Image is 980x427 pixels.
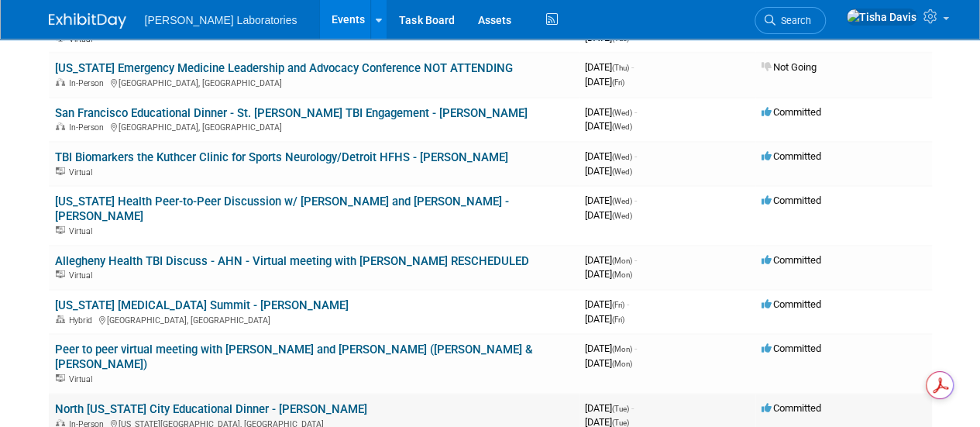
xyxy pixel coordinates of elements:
a: [US_STATE] [MEDICAL_DATA] Summit - [PERSON_NAME] [55,298,349,312]
span: Virtual [69,226,97,236]
span: Committed [762,343,821,354]
span: [DATE] [585,32,629,43]
span: [DATE] [585,209,632,221]
div: [GEOGRAPHIC_DATA], [GEOGRAPHIC_DATA] [55,120,573,133]
span: [DATE] [585,165,632,177]
a: [US_STATE] Health Peer-to-Peer Discussion w/ [PERSON_NAME] and [PERSON_NAME] - [PERSON_NAME] [55,195,509,223]
span: [DATE] [585,313,624,325]
span: (Tue) [612,418,629,427]
span: [DATE] [585,61,634,73]
span: Virtual [69,374,97,384]
span: Committed [762,195,821,206]
span: - [627,298,629,310]
span: (Tue) [612,405,629,413]
span: (Wed) [612,122,632,131]
span: (Wed) [612,153,632,161]
img: ExhibitDay [49,13,126,29]
span: [DATE] [585,343,637,354]
span: [DATE] [585,76,624,88]
span: [DATE] [585,402,634,414]
span: Hybrid [69,315,97,325]
span: [PERSON_NAME] Laboratories [145,14,297,26]
span: [DATE] [585,268,632,280]
span: (Wed) [612,212,632,220]
span: Committed [762,254,821,266]
img: In-Person Event [56,122,65,130]
span: - [631,402,634,414]
span: Virtual [69,270,97,281]
span: (Mon) [612,345,632,353]
span: - [634,195,637,206]
span: Not Going [762,61,817,73]
div: [GEOGRAPHIC_DATA], [GEOGRAPHIC_DATA] [55,76,573,88]
span: [DATE] [585,195,637,206]
span: (Wed) [612,167,632,176]
span: In-Person [69,78,108,88]
span: (Fri) [612,78,624,87]
span: (Wed) [612,197,632,205]
span: Virtual [69,34,97,44]
span: Search [775,15,811,26]
a: TBI Biomarkers the Kuthcer Clinic for Sports Neurology/Detroit HFHS - [PERSON_NAME] [55,150,508,164]
img: Virtual Event [56,226,65,234]
span: Committed [762,150,821,162]
span: Committed [762,106,821,118]
span: (Mon) [612,270,632,279]
a: Peer to peer virtual meeting with [PERSON_NAME] and [PERSON_NAME] ([PERSON_NAME] & [PERSON_NAME]) [55,343,533,371]
span: Committed [762,402,821,414]
a: Allegheny Health TBI Discuss - AHN - Virtual meeting with [PERSON_NAME] RESCHEDULED [55,254,529,268]
img: Tisha Davis [846,9,917,26]
span: - [631,61,634,73]
span: - [634,150,637,162]
span: Virtual [69,167,97,177]
span: [DATE] [585,120,632,132]
a: North [US_STATE] City Educational Dinner - [PERSON_NAME] [55,402,367,416]
span: (Tue) [612,34,629,43]
img: Hybrid Event [56,315,65,323]
a: Search [755,7,826,34]
img: In-Person Event [56,78,65,86]
span: (Fri) [612,315,624,324]
span: - [634,254,637,266]
span: (Thu) [612,64,629,72]
span: [DATE] [585,254,637,266]
div: [GEOGRAPHIC_DATA], [GEOGRAPHIC_DATA] [55,313,573,325]
span: [DATE] [585,357,632,369]
span: (Wed) [612,108,632,117]
span: (Mon) [612,257,632,265]
span: - [634,343,637,354]
a: [US_STATE] Emergency Medicine Leadership and Advocacy Conference NOT ATTENDING [55,61,513,75]
span: [DATE] [585,150,637,162]
span: In-Person [69,122,108,133]
span: Committed [762,298,821,310]
span: (Mon) [612,360,632,368]
img: In-Person Event [56,419,65,427]
a: San Francisco Educational Dinner - St. [PERSON_NAME] TBI Engagement - [PERSON_NAME] [55,106,528,120]
span: [DATE] [585,106,637,118]
span: - [634,106,637,118]
img: Virtual Event [56,374,65,382]
img: Virtual Event [56,270,65,278]
span: [DATE] [585,298,629,310]
span: (Fri) [612,301,624,309]
img: Virtual Event [56,167,65,175]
